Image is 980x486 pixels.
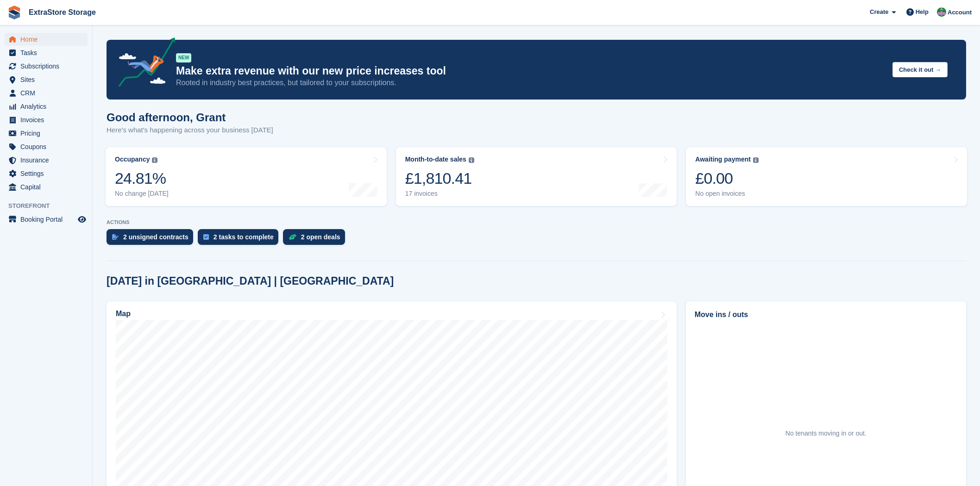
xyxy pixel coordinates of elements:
[20,167,76,180] span: Settings
[301,233,340,241] div: 2 open deals
[115,156,150,163] div: Occupancy
[25,5,100,20] a: ExtraStore Storage
[106,147,387,206] a: Occupancy 24.81% No change [DATE]
[5,154,88,167] a: menu
[753,157,759,163] img: icon-info-grey-7440780725fd019a000dd9b08b2336e03edf1995a4989e88bcd33f0948082b44.svg
[20,60,76,73] span: Subscriptions
[115,190,169,198] div: No change [DATE]
[892,62,948,77] button: Check it out →
[214,233,274,241] div: 2 tasks to complete
[7,6,21,19] img: stora-icon-8386f47178a22dfd0bd8f6a31ec36ba5ce8667c1dd55bd0f319d3a0aa187defe.svg
[5,140,88,153] a: menu
[5,127,88,140] a: menu
[198,229,283,249] a: 2 tasks to complete
[695,309,957,320] h2: Move ins / outs
[695,156,751,163] div: Awaiting payment
[695,190,759,198] div: No open invoices
[107,125,273,136] p: Here's what's happening across your business [DATE]
[5,87,88,100] a: menu
[5,213,88,226] a: menu
[695,169,759,188] div: £0.00
[115,169,169,188] div: 24.81%
[5,181,88,193] a: menu
[152,157,157,163] img: icon-info-grey-7440780725fd019a000dd9b08b2336e03edf1995a4989e88bcd33f0948082b44.svg
[5,60,88,73] a: menu
[405,156,466,163] div: Month-to-date sales
[5,46,88,59] a: menu
[107,275,394,287] h2: [DATE] in [GEOGRAPHIC_DATA] | [GEOGRAPHIC_DATA]
[405,190,474,198] div: 17 invoices
[469,157,474,163] img: icon-info-grey-7440780725fd019a000dd9b08b2336e03edf1995a4989e88bcd33f0948082b44.svg
[916,7,929,17] span: Help
[5,100,88,113] a: menu
[203,234,209,240] img: task-75834270c22a3079a89374b754ae025e5fb1db73e45f91037f5363f120a921f8.svg
[870,7,888,17] span: Create
[686,147,967,206] a: Awaiting payment £0.00 No open invoices
[8,201,92,211] span: Storefront
[20,213,76,226] span: Booking Portal
[20,100,76,113] span: Analytics
[396,147,677,206] a: Month-to-date sales £1,810.41 17 invoices
[785,429,867,438] div: No tenants moving in or out.
[20,127,76,140] span: Pricing
[20,46,76,59] span: Tasks
[116,310,131,318] h2: Map
[107,229,198,249] a: 2 unsigned contracts
[5,113,88,126] a: menu
[5,73,88,86] a: menu
[948,8,972,17] span: Account
[107,219,966,225] p: ACTIONS
[20,87,76,100] span: CRM
[111,37,176,90] img: price-adjustments-announcement-icon-8257ccfd72463d97f412b2fc003d46551f7dbcb40ab6d574587a9cd5c0d94...
[20,140,76,153] span: Coupons
[289,234,296,240] img: deal-1b604bf984904fb50ccaf53a9ad4b4a5d6e5aea283cecdc64d6e3604feb123c2.svg
[20,113,76,126] span: Invoices
[112,234,119,240] img: contract_signature_icon-13c848040528278c33f63329250d36e43548de30e8caae1d1a13099fd9432cc5.svg
[76,214,88,225] a: Preview store
[107,111,273,124] h1: Good afternoon, Grant
[176,53,191,62] div: NEW
[20,73,76,86] span: Sites
[176,78,885,88] p: Rooted in industry best practices, but tailored to your subscriptions.
[5,33,88,46] a: menu
[5,167,88,180] a: menu
[937,7,946,17] img: Grant Daniel
[20,33,76,46] span: Home
[20,181,76,193] span: Capital
[283,229,350,249] a: 2 open deals
[176,64,885,78] p: Make extra revenue with our new price increases tool
[20,154,76,167] span: Insurance
[405,169,474,188] div: £1,810.41
[123,233,188,241] div: 2 unsigned contracts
